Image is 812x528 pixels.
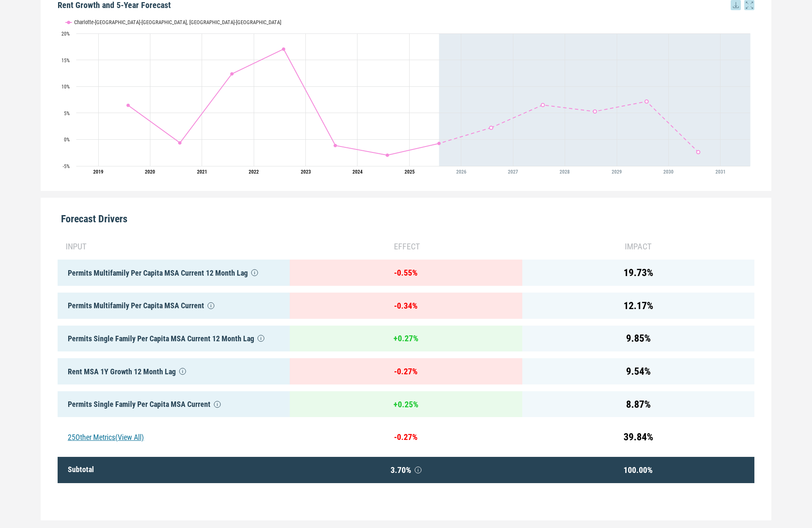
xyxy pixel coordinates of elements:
[437,142,441,145] path: Tuesday, 29 Jul, 20:00, -0.74. Charlotte-Concord-Gastonia, NC-SC.
[522,293,754,319] div: 12.17 %
[58,293,290,319] div: Permits Multifamily Per Capita MSA Current
[522,457,754,483] div: 100.00 %
[58,391,290,417] div: Permits Single Family Per Capita MSA Current
[522,424,754,450] div: 39.84 %
[93,169,103,175] tspan: 2019
[126,104,130,107] path: Monday, 29 Jul, 20:00, 6.45. Charlotte-Concord-Gastonia, NC-SC.
[64,137,70,143] text: 0%
[489,126,493,130] path: Wednesday, 29 Jul, 20:00, 2.21. Charlotte-Concord-Gastonia, NC-SC.
[178,141,181,145] path: Wednesday, 29 Jul, 20:00, -0.64. Charlotte-Concord-Gastonia, NC-SC.
[290,326,522,352] div: + 0.27 %
[715,169,726,175] tspan: 2031
[61,31,70,37] text: 20%
[404,169,414,175] tspan: 2025
[66,19,150,25] button: Show Charlotte-Concord-Gastonia, NC-SC
[290,260,522,286] div: - 0.55 %
[290,424,522,450] div: - 0.27 %
[696,151,700,154] path: Monday, 29 Jul, 20:00, -2.39. Charlotte-Concord-Gastonia, NC-SC.
[58,11,754,181] div: Rent Growth and 5-Year Forecast. Highcharts interactive chart.
[290,240,522,253] div: effect
[489,100,700,154] g: Charlotte-Concord-Gastonia, NC-SC, line 2 of 2 with 5 data points.
[290,293,522,319] div: - 0.34 %
[249,169,259,175] tspan: 2022
[593,110,596,113] path: Saturday, 29 Jul, 20:00, 5.28. Charlotte-Concord-Gastonia, NC-SC.
[145,169,155,175] tspan: 2020
[58,11,754,181] svg: Interactive chart
[197,169,207,175] tspan: 2021
[645,100,648,103] path: Sunday, 29 Jul, 20:00, 7.17. Charlotte-Concord-Gastonia, NC-SC.
[522,326,754,352] div: 9.85 %
[64,111,70,116] text: 5%
[522,391,754,417] div: 8.87 %
[74,19,281,25] text: Charlotte-[GEOGRAPHIC_DATA]-[GEOGRAPHIC_DATA], [GEOGRAPHIC_DATA]-[GEOGRAPHIC_DATA]
[522,358,754,384] div: 9.54 %
[58,457,290,483] div: Subtotal
[61,84,70,90] text: 10%
[282,47,285,51] path: Friday, 29 Jul, 20:00, 17.05. Charlotte-Concord-Gastonia, NC-SC.
[58,198,754,233] div: Forecast Drivers
[230,72,233,76] path: Thursday, 29 Jul, 20:00, 12.37. Charlotte-Concord-Gastonia, NC-SC.
[58,260,290,286] div: Permits Multifamily Per Capita MSA Current 12 Month Lag
[58,326,290,352] div: Permits Single Family Per Capita MSA Current 12 Month Lag
[522,260,754,286] div: 19.73 %
[522,240,754,253] div: impact
[352,169,363,175] tspan: 2024
[560,169,570,175] tspan: 2028
[541,103,544,107] path: Thursday, 29 Jul, 20:00, 6.51. Charlotte-Concord-Gastonia, NC-SC.
[385,154,389,157] path: Monday, 29 Jul, 20:00, -2.97. Charlotte-Concord-Gastonia, NC-SC.
[663,169,673,175] tspan: 2030
[58,358,290,384] div: Rent MSA 1Y Growth 12 Month Lag
[300,169,310,175] tspan: 2023
[290,391,522,417] div: + 0.25 %
[290,358,522,384] div: - 0.27 %
[63,163,70,169] text: -5%
[61,58,70,64] text: 15%
[297,464,515,476] span: 3.70 %
[64,240,290,253] div: input
[456,169,466,175] tspan: 2026
[612,169,622,175] tspan: 2029
[58,424,290,450] div: 25 Other Metrics (View All)
[333,144,337,147] path: Saturday, 29 Jul, 20:00, -1.14. Charlotte-Concord-Gastonia, NC-SC.
[508,169,518,175] tspan: 2027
